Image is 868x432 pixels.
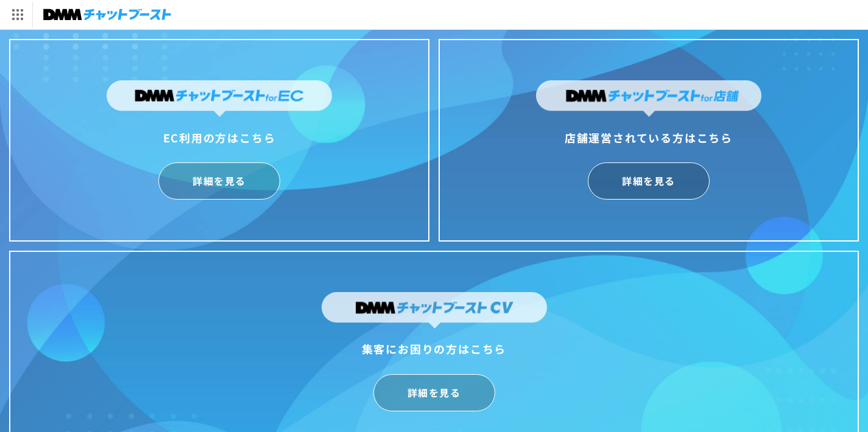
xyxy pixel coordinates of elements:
a: 詳細を見る [373,374,495,411]
img: DMMチャットブーストforEC [107,80,332,117]
div: 集客にお困りの方はこちら [322,339,547,358]
a: 詳細を見る [158,162,280,200]
img: チャットブースト [43,6,171,23]
img: DMMチャットブーストfor店舗 [536,80,761,117]
div: EC利用の方はこちら [107,128,332,147]
img: サービス [2,2,32,27]
a: 詳細を見る [588,162,710,200]
img: DMMチャットブーストCV [322,292,547,329]
div: 店舗運営されている方はこちら [536,128,761,147]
